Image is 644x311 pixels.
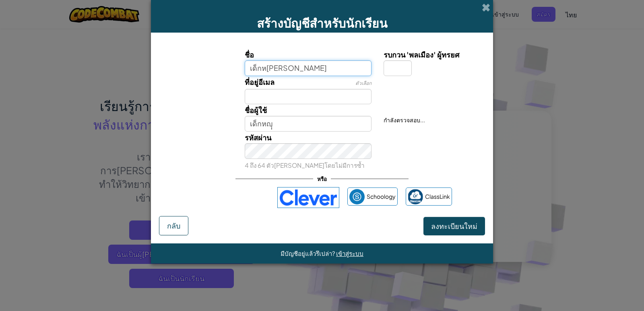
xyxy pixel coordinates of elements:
[408,189,423,204] img: classlink-logo-small.png
[336,249,363,257] a: เข้าสู่ระบบ
[188,189,273,206] iframe: ปุ่มลงชื่อเข้าใช้ด้วย Google
[277,187,339,208] img: clever-logo-blue.png
[313,173,331,185] span: หรือ
[423,217,485,235] button: ลงทะเบียนใหม่
[431,221,477,231] span: ลงทะเบียนใหม่
[245,77,275,87] span: ที่อยู่อีเมล
[245,105,267,115] span: ชื่อผู้ใช้
[384,116,425,124] span: กำลังตรวจสอบ...
[159,216,188,235] button: กลับ
[257,15,388,31] span: สร้างบัญชีสำหรับนักเรียน
[245,133,271,142] span: รหัสผ่าน
[245,50,254,59] span: ชื่อ
[245,161,365,169] small: 4 ถึง 64 ตัว[PERSON_NAME]โดยไม่มีการซ้ำ
[384,50,459,59] span: รบกวน 'พลเมือง' ผู้ทรยศ
[367,191,396,202] span: Schoology
[425,191,450,202] span: ClassLink
[349,189,365,204] img: schoology.png
[167,221,180,230] span: กลับ
[355,80,372,86] span: ตัวเลือก
[281,249,336,257] span: มีบัญชีอยู่แล้วรึเปล่า?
